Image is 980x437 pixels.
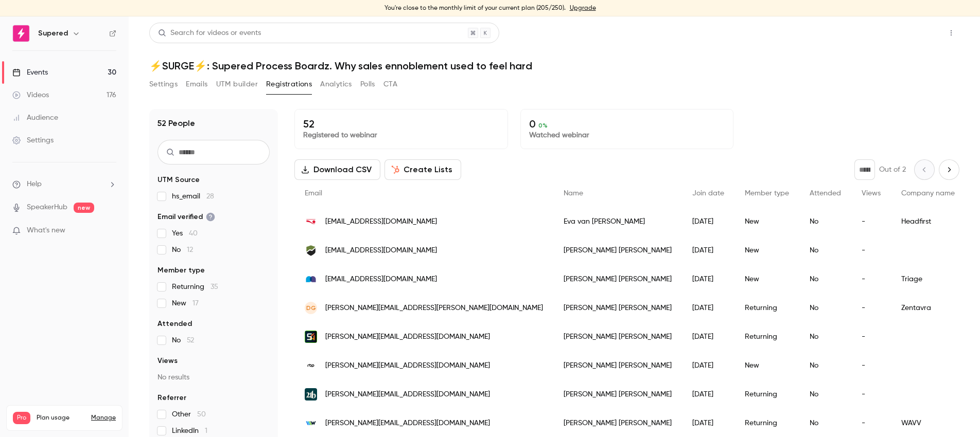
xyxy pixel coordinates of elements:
[104,226,116,235] iframe: Noticeable Trigger
[206,193,214,200] span: 28
[172,282,218,292] span: Returning
[734,294,799,322] div: Returning
[692,190,724,197] span: Join date
[12,113,58,123] div: Audience
[157,319,192,329] span: Attended
[851,380,891,409] div: -
[149,76,178,93] button: Settings
[851,265,891,294] div: -
[172,191,214,202] span: hs_email
[325,274,437,285] span: [EMAIL_ADDRESS][DOMAIN_NAME]
[553,322,682,351] div: [PERSON_NAME] [PERSON_NAME]
[305,215,317,228] img: headfirst.nl
[325,389,490,400] span: [PERSON_NAME][EMAIL_ADDRESS][DOMAIN_NAME]
[189,230,198,237] span: 40
[553,207,682,236] div: Eva van [PERSON_NAME]
[862,190,881,197] span: Views
[851,236,891,265] div: -
[894,23,935,43] button: Share
[529,118,725,130] p: 0
[172,228,198,239] span: Yes
[810,190,841,197] span: Attended
[553,294,682,322] div: [PERSON_NAME] [PERSON_NAME]
[157,356,178,366] span: Views
[216,76,258,93] button: UTM builder
[682,294,734,322] div: [DATE]
[186,76,207,93] button: Emails
[12,90,49,100] div: Videos
[12,179,116,190] li: help-dropdown-opener
[529,130,725,140] p: Watched webinar
[734,322,799,351] div: Returning
[27,225,65,236] span: What's new
[682,380,734,409] div: [DATE]
[799,322,851,351] div: No
[325,245,437,256] span: [EMAIL_ADDRESS][DOMAIN_NAME]
[37,414,85,422] span: Plan usage
[799,265,851,294] div: No
[325,303,543,314] span: [PERSON_NAME][EMAIL_ADDRESS][PERSON_NAME][DOMAIN_NAME]
[734,207,799,236] div: New
[305,388,317,400] img: 21bconsulting.com
[305,417,317,429] img: wavv.com
[325,216,437,227] span: [EMAIL_ADDRESS][DOMAIN_NAME]
[799,380,851,409] div: No
[13,25,29,42] img: Supered
[157,393,186,403] span: Referrer
[305,273,317,285] img: triagestaff.com
[682,265,734,294] div: [DATE]
[564,190,583,197] span: Name
[12,67,48,78] div: Events
[205,427,207,434] span: 1
[901,190,955,197] span: Company name
[266,76,312,93] button: Registrations
[27,202,67,213] a: SpeakerHub
[851,351,891,380] div: -
[172,409,206,420] span: Other
[172,298,199,308] span: New
[192,300,199,307] span: 17
[325,418,490,429] span: [PERSON_NAME][EMAIL_ADDRESS][DOMAIN_NAME]
[734,265,799,294] div: New
[553,265,682,294] div: [PERSON_NAME] [PERSON_NAME]
[384,159,461,180] button: Create Lists
[383,76,397,93] button: CTA
[682,236,734,265] div: [DATE]
[187,337,194,344] span: 52
[158,28,261,39] div: Search for videos or events
[211,283,218,290] span: 35
[851,322,891,351] div: -
[305,190,322,197] span: Email
[305,331,317,343] img: squad4.io
[74,203,94,213] span: new
[13,412,30,424] span: Pro
[303,118,499,130] p: 52
[325,332,490,342] span: [PERSON_NAME][EMAIL_ADDRESS][DOMAIN_NAME]
[157,212,215,222] span: Email verified
[303,130,499,140] p: Registered to webinar
[799,294,851,322] div: No
[879,165,906,175] p: Out of 2
[157,117,195,130] h1: 52 People
[939,159,959,180] button: Next page
[570,4,596,12] a: Upgrade
[682,207,734,236] div: [DATE]
[149,60,959,72] h1: ⚡️SURGE⚡️: Supered Process Boardz. Why sales ennoblement used to feel hard
[745,190,789,197] span: Member type
[734,380,799,409] div: Returning
[294,159,380,180] button: Download CSV
[157,372,270,383] p: No results
[682,351,734,380] div: [DATE]
[197,411,206,418] span: 50
[157,175,200,185] span: UTM Source
[851,294,891,322] div: -
[306,303,316,313] span: DG
[799,236,851,265] div: No
[172,426,207,436] span: LinkedIn
[172,245,193,255] span: No
[553,380,682,409] div: [PERSON_NAME] [PERSON_NAME]
[851,207,891,236] div: -
[305,359,317,372] img: roofingbusinesspartner.com
[553,236,682,265] div: [PERSON_NAME] [PERSON_NAME]
[157,175,270,436] section: facet-groups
